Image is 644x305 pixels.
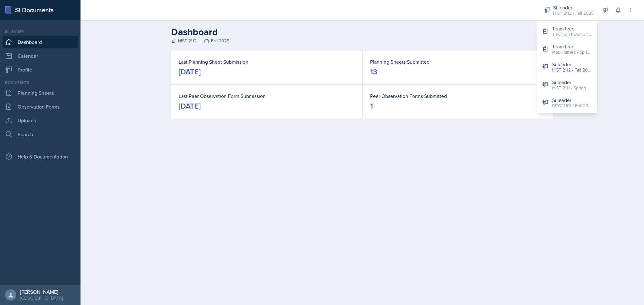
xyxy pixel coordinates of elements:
div: Si leader [552,61,592,68]
dt: Peer Observation Forms Submitted [370,92,546,100]
div: HIST 2111 / Spring 2024 [552,85,592,91]
div: HIST 2112 Fall 2025 [171,38,553,44]
button: Team lead Mad Hatters / Spring 2025 [537,40,597,58]
a: Planning Sheets [3,87,78,99]
div: [DATE] [179,67,201,77]
div: Si leader [553,4,594,11]
div: Team lead [552,43,592,50]
div: Si leader [3,29,78,35]
button: Si leader PSYC 1101 / Fall 2024 [537,94,597,112]
div: HIST 2112 / Fall 2025 [553,10,594,17]
div: PSYC 1101 / Fall 2024 [552,103,592,109]
a: Profile [3,63,78,76]
div: 13 [370,67,377,77]
a: Search [3,128,78,141]
dt: Last Peer Observation Form Submission [179,92,355,100]
button: Si leader HIST 2112 / Fall 2025 [537,58,597,76]
div: Mad Hatters / Spring 2025 [552,49,592,56]
div: 1 [370,101,373,111]
a: Calendar [3,50,78,62]
a: Observation Forms [3,100,78,113]
a: Uploads [3,114,78,127]
div: Documents [3,80,78,85]
div: [DATE] [179,101,201,111]
a: Dashboard [3,36,78,48]
div: [PERSON_NAME] [20,289,63,295]
dt: Planning Sheets Submitted [370,58,546,66]
button: Si leader HIST 2111 / Spring 2024 [537,76,597,94]
dt: Last Planning Sheet Submission [179,58,355,66]
h2: Dashboard [171,26,553,38]
div: HIST 2112 / Fall 2025 [552,67,592,73]
div: Si leader [552,96,592,104]
div: Si leader [552,78,592,86]
div: [GEOGRAPHIC_DATA] [20,295,63,301]
div: Team lead [552,25,592,32]
div: Thwimp Thwomp / Fall 2024 [552,31,592,38]
button: Team lead Thwimp Thwomp / Fall 2024 [537,22,597,40]
div: Help & Documentation [3,150,78,163]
